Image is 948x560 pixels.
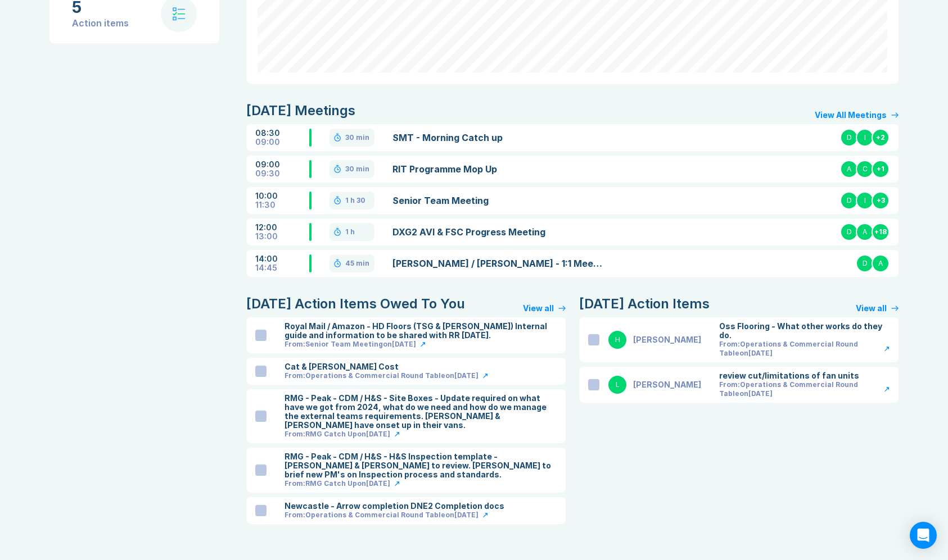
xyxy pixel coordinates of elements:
[719,340,880,358] div: From: Operations & Commercial Round Table on [DATE]
[856,129,874,147] div: I
[523,304,554,313] div: View all
[255,263,309,272] div: 14:45
[285,340,416,349] div: From: Senior Team Meeting on [DATE]
[255,232,309,241] div: 13:00
[719,322,890,340] div: Oss Flooring - What other works do they do.
[719,371,890,380] div: review cut/limitations of fan units
[608,331,626,349] div: H
[345,133,369,142] div: 30 min
[815,111,887,120] div: View All Meetings
[840,160,858,178] div: A
[285,452,557,479] div: RMG - Peak - CDM / H&S - H&S Inspection template - [PERSON_NAME] & [PERSON_NAME] to review. [PERS...
[285,362,488,371] div: Cat & [PERSON_NAME] Cost
[840,223,858,241] div: D
[392,131,604,144] a: SMT - Morning Catch up
[255,192,309,201] div: 10:00
[392,162,604,176] a: RIT Programme Mop Up
[345,259,369,268] div: 45 min
[345,196,365,205] div: 1 h 30
[246,295,465,313] div: [DATE] Action Items Owed To You
[345,165,369,174] div: 30 min
[285,511,478,520] div: From: Operations & Commercial Round Table on [DATE]
[345,227,355,236] div: 1 h
[856,160,874,178] div: C
[856,304,899,313] a: View all
[392,225,604,239] a: DXG2 AVI & FSC Progress Meeting
[856,254,874,272] div: D
[719,380,880,398] div: From: Operations & Commercial Round Table on [DATE]
[285,479,390,488] div: From: RMG Catch Up on [DATE]
[255,169,309,178] div: 09:30
[246,102,355,120] div: [DATE] Meetings
[392,257,604,270] a: [PERSON_NAME] / [PERSON_NAME] - 1:1 Meeting
[173,7,186,21] img: check-list.svg
[633,380,701,389] div: [PERSON_NAME]
[872,129,890,147] div: + 2
[255,223,309,232] div: 12:00
[255,254,309,263] div: 14:00
[255,201,309,210] div: 11:30
[910,522,937,549] div: Open Intercom Messenger
[285,371,478,380] div: From: Operations & Commercial Round Table on [DATE]
[255,138,309,147] div: 09:00
[872,160,890,178] div: + 1
[255,160,309,169] div: 09:00
[840,192,858,210] div: D
[856,223,874,241] div: A
[840,129,858,147] div: D
[633,335,701,344] div: [PERSON_NAME]
[608,376,626,394] div: L
[285,394,557,430] div: RMG - Peak - CDM / H&S - Site Boxes - Update required on what have we got from 2024, what do we n...
[392,194,604,207] a: Senior Team Meeting
[815,111,899,120] a: View All Meetings
[285,322,557,340] div: Royal Mail / Amazon - HD Floors (TSG & [PERSON_NAME]) Internal guide and information to be shared...
[285,430,390,439] div: From: RMG Catch Up on [DATE]
[856,304,887,313] div: View all
[872,192,890,210] div: + 3
[856,192,874,210] div: I
[523,304,566,313] a: View all
[72,16,129,30] div: Action items
[872,254,890,272] div: A
[285,502,504,511] div: Newcastle - Arrow completion DNE2 Completion docs
[579,295,710,313] div: [DATE] Action Items
[255,129,309,138] div: 08:30
[872,223,890,241] div: + 18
